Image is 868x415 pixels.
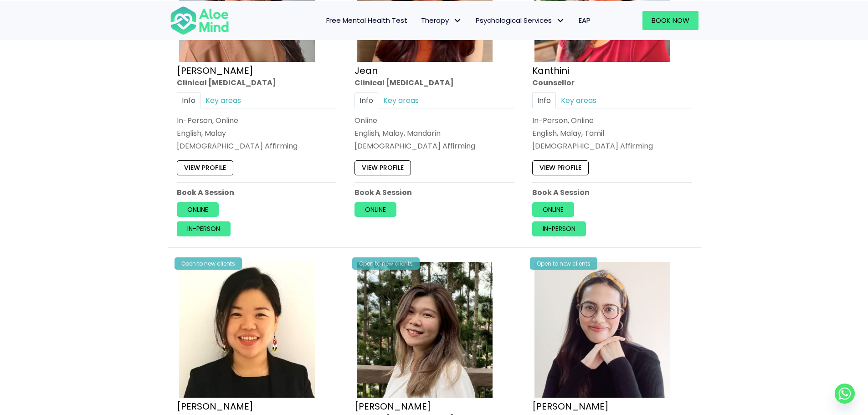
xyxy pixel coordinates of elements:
div: [DEMOGRAPHIC_DATA] Affirming [177,141,336,151]
a: EAP [572,11,597,30]
a: Info [177,92,200,108]
div: Open to new clients [530,257,597,270]
img: Karen Counsellor [179,262,315,398]
a: Kanthini [532,64,569,77]
div: In-Person, Online [532,115,692,126]
p: Book A Session [532,187,692,198]
a: View profile [177,160,233,175]
a: Online [532,202,574,217]
div: Open to new clients [175,257,242,270]
img: Aloe mind Logo [170,5,229,36]
a: Psychological ServicesPsychological Services: submenu [469,11,572,30]
a: Info [532,92,556,108]
div: Open to new clients [352,257,420,270]
a: Online [177,202,219,217]
p: Book A Session [354,187,514,198]
span: Psychological Services [476,15,565,25]
a: Free Mental Health Test [319,11,414,30]
span: Book Now [652,15,689,25]
div: Counsellor [532,77,692,87]
nav: Menu [241,11,597,30]
a: Book Now [642,11,699,30]
img: Kelly Clinical Psychologist [357,262,493,398]
a: In-person [532,221,586,236]
a: Info [354,92,378,108]
p: English, Malay, Mandarin [354,128,514,138]
a: TherapyTherapy: submenu [414,11,469,30]
div: [DEMOGRAPHIC_DATA] Affirming [532,141,692,151]
p: Book A Session [177,187,336,198]
a: Key areas [378,92,424,108]
a: [PERSON_NAME] [532,400,609,413]
a: [PERSON_NAME] [354,400,431,413]
a: [PERSON_NAME] [177,400,253,413]
img: Therapist Photo Update [534,262,670,398]
div: [DEMOGRAPHIC_DATA] Affirming [354,141,514,151]
a: View profile [354,160,411,175]
a: View profile [532,160,589,175]
p: English, Malay, Tamil [532,128,692,138]
span: EAP [579,15,591,25]
div: Clinical [MEDICAL_DATA] [177,77,336,87]
span: Psychological Services: submenu [554,14,567,27]
a: Whatsapp [835,384,855,404]
a: In-person [177,221,231,236]
p: English, Malay [177,128,336,138]
a: Jean [354,64,378,77]
span: Free Mental Health Test [326,15,407,25]
div: Clinical [MEDICAL_DATA] [354,77,514,87]
span: Therapy [421,15,462,25]
a: [PERSON_NAME] [177,64,253,77]
a: Online [354,202,396,217]
a: Key areas [556,92,601,108]
span: Therapy: submenu [451,14,464,27]
div: Online [354,115,514,126]
a: Key areas [200,92,246,108]
div: In-Person, Online [177,115,336,126]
